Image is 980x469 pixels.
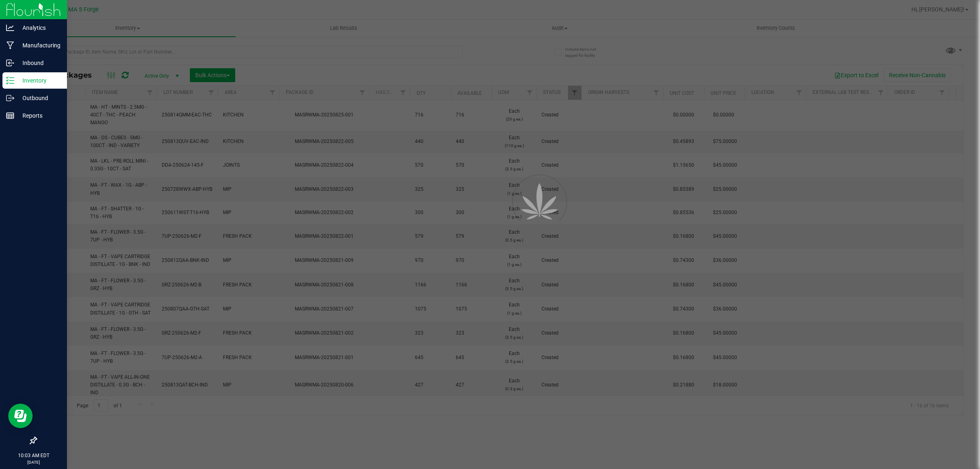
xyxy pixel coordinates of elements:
inline-svg: Analytics [6,24,14,32]
p: [DATE] [4,459,63,465]
p: Inventory [14,76,63,85]
inline-svg: Inventory [6,76,14,85]
p: Inbound [14,58,63,68]
p: Outbound [14,93,63,103]
inline-svg: Reports [6,112,14,120]
inline-svg: Inbound [6,59,14,67]
p: 10:03 AM EDT [4,452,63,459]
p: Analytics [14,23,63,33]
inline-svg: Manufacturing [6,41,14,49]
p: Manufacturing [14,40,63,50]
iframe: Resource center [8,404,33,428]
p: Reports [14,111,63,121]
inline-svg: Outbound [6,94,14,102]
